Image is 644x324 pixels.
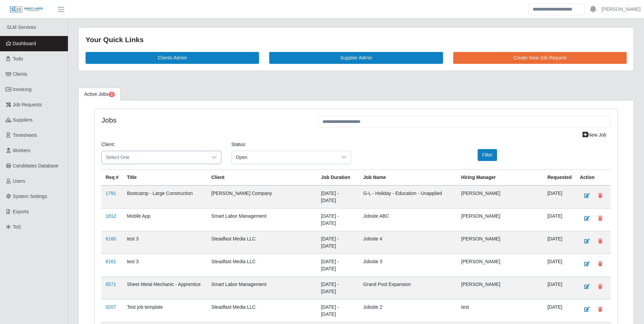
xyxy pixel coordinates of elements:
[207,276,317,299] td: Smart Labor Management
[13,163,59,168] span: Candidates Database
[359,185,457,209] td: G-L - Holiday - Education - Unapplied
[102,151,207,164] span: Select One
[359,231,457,254] td: Jobsite 4
[478,149,497,161] button: Filter
[232,141,246,148] label: Status:
[457,276,544,299] td: [PERSON_NAME]
[359,208,457,231] td: Jobsite ABC
[106,191,116,196] a: 1791
[457,299,544,322] td: test
[13,178,25,184] span: Users
[123,169,207,185] th: Title
[317,254,359,276] td: [DATE] - [DATE]
[602,6,641,13] a: [PERSON_NAME]
[106,282,116,287] a: 8571
[543,185,576,209] td: [DATE]
[457,169,544,185] th: Hiring Manager
[543,169,576,185] th: Requested
[86,52,259,64] a: Clients Admin
[453,52,627,64] a: Create New Job Request
[106,213,116,219] a: 1812
[106,304,116,310] a: 9207
[13,117,33,123] span: Suppliers
[457,185,544,209] td: [PERSON_NAME]
[109,92,115,97] span: Pending Jobs
[13,132,37,138] span: Timesheets
[317,276,359,299] td: [DATE] - [DATE]
[207,169,317,185] th: Client
[123,254,207,276] td: test 3
[457,254,544,276] td: [PERSON_NAME]
[123,208,207,231] td: Mobile App
[207,299,317,322] td: Steadfast Media LLC
[317,185,359,209] td: [DATE] - [DATE]
[13,209,29,214] span: Exports
[78,88,121,101] a: Active Jobs
[359,276,457,299] td: Grand Pool Expansion
[359,299,457,322] td: Jobsite 2
[102,116,308,124] h4: Jobs
[543,254,576,276] td: [DATE]
[543,231,576,254] td: [DATE]
[359,169,457,185] th: Job Name
[13,41,36,46] span: Dashboard
[207,185,317,209] td: [PERSON_NAME] Company
[576,169,611,185] th: Action
[543,276,576,299] td: [DATE]
[13,194,47,199] span: System Settings
[207,254,317,276] td: Steadfast Media LLC
[106,236,116,241] a: 6160
[123,231,207,254] td: test 3
[102,141,115,148] label: Client:
[13,102,42,107] span: Job Requests
[207,208,317,231] td: Smart Labor Management
[13,224,21,230] span: ToS
[123,276,207,299] td: Sheet Metal Mechanic - Apprentice
[13,56,23,61] span: Todo
[123,185,207,209] td: Bootcamp - Large Construction
[123,299,207,322] td: Test job template
[13,87,32,92] span: Invoicing
[317,208,359,231] td: [DATE] - [DATE]
[207,231,317,254] td: Steadfast Media LLC
[457,231,544,254] td: [PERSON_NAME]
[578,129,611,141] a: New Job
[86,34,627,45] div: Your Quick Links
[102,169,123,185] th: Req #
[269,52,443,64] a: Supplier Admin
[359,254,457,276] td: Jobsite 3
[13,71,27,77] span: Clients
[457,208,544,231] td: [PERSON_NAME]
[317,169,359,185] th: Job Duration
[232,151,337,164] span: Open
[317,299,359,322] td: [DATE] - [DATE]
[543,208,576,231] td: [DATE]
[528,3,585,15] input: Search
[13,148,31,153] span: Workers
[543,299,576,322] td: [DATE]
[106,259,116,264] a: 6161
[10,6,43,13] img: SLM Logo
[7,24,36,30] span: SLM Services
[317,231,359,254] td: [DATE] - [DATE]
